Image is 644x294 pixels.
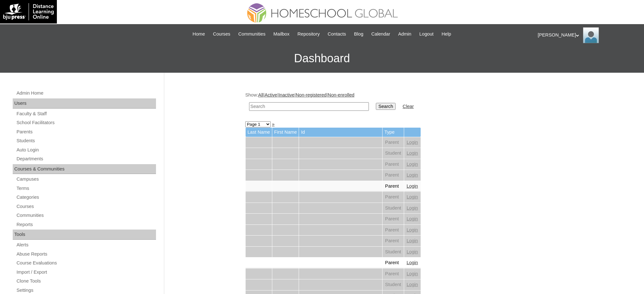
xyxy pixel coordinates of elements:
td: First Name [272,128,299,137]
td: Student [383,279,404,290]
a: Communities [235,30,269,38]
a: Non-registered [296,92,327,97]
span: Mailbox [274,30,290,38]
td: Type [383,128,404,137]
a: Active [265,92,277,97]
a: Login [407,140,418,145]
td: Student [383,203,404,214]
a: Home [189,30,208,38]
a: Course Evaluations [16,259,156,267]
td: Student [383,247,404,257]
a: Login [407,162,418,167]
a: Login [407,194,418,199]
a: Non-enrolled [328,92,355,97]
span: Logout [419,30,434,38]
input: Search [249,102,369,111]
span: Home [193,30,205,38]
a: Admin [395,30,415,38]
a: Students [16,137,156,145]
a: Alerts [16,241,156,249]
a: Calendar [368,30,393,38]
a: Abuse Reports [16,250,156,258]
span: Contacts [328,30,346,38]
a: Categories [16,193,156,201]
a: Blog [351,30,366,38]
a: Parents [16,128,156,136]
td: Parent [383,225,404,236]
td: Parent [383,192,404,203]
td: Last Name [246,128,272,137]
a: Reports [16,221,156,229]
div: [PERSON_NAME] [538,27,638,43]
div: Tools [13,230,156,240]
a: Faculty & Staff [16,110,156,118]
a: Login [407,205,418,210]
td: Parent [383,214,404,224]
a: Login [407,150,418,156]
td: Parent [383,236,404,246]
a: Login [407,260,418,265]
span: Help [442,30,451,38]
a: Login [407,238,418,243]
h3: Dashboard [3,44,641,73]
a: Login [407,172,418,177]
td: Parent [383,159,404,170]
a: School Facilitators [16,119,156,127]
td: Parent [383,269,404,279]
div: Users [13,98,156,109]
div: Courses & Communities [13,164,156,174]
a: Login [407,184,418,189]
a: Login [407,271,418,276]
span: Calendar [371,30,390,38]
div: Show: | | | | [245,92,560,114]
a: Auto Login [16,146,156,154]
a: Communities [16,211,156,219]
a: All [258,92,263,97]
td: Parent [383,257,404,268]
a: Admin Home [16,89,156,97]
a: Login [407,249,418,254]
td: Parent [383,137,404,148]
span: Communities [238,30,266,38]
input: Search [376,103,396,110]
a: » [272,122,275,127]
img: Ariane Ebuen [583,27,599,43]
a: Import / Export [16,268,156,276]
a: Logout [416,30,437,38]
td: Id [299,128,382,137]
a: Campuses [16,175,156,183]
a: Clear [403,104,414,109]
span: Repository [297,30,320,38]
span: Courses [213,30,230,38]
a: Courses [16,203,156,210]
a: Clone Tools [16,277,156,285]
span: Blog [354,30,363,38]
a: Login [407,282,418,287]
a: Courses [210,30,234,38]
a: Contacts [324,30,349,38]
span: Admin [398,30,411,38]
a: Departments [16,155,156,163]
a: Inactive [278,92,295,97]
a: Repository [294,30,323,38]
td: Parent [383,170,404,181]
a: Login [407,227,418,232]
a: Terms [16,184,156,192]
a: Help [438,30,454,38]
td: Student [383,148,404,159]
a: Login [407,216,418,221]
td: Parent [383,181,404,192]
img: logo-white.png [3,3,54,20]
a: Mailbox [270,30,293,38]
